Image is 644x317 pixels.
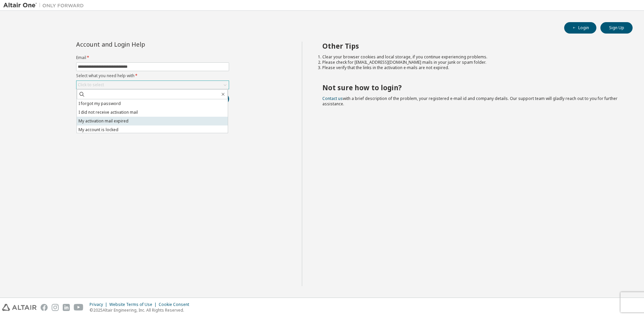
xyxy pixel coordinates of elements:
[76,55,229,60] label: Email
[76,42,199,47] div: Account and Login Help
[564,22,596,34] button: Login
[109,302,159,307] div: Website Terms of Use
[41,304,48,311] img: facebook.svg
[600,22,633,34] button: Sign Up
[322,54,621,60] li: Clear your browser cookies and local storage, if you continue experiencing problems.
[76,81,229,89] div: Click to select
[322,60,621,65] li: Please check for [EMAIL_ADDRESS][DOMAIN_NAME] mails in your junk or spam folder.
[76,73,229,78] label: Select what you need help with
[63,304,70,311] img: linkedin.svg
[322,96,618,107] span: with a brief description of the problem, your registered e-mail id and company details. Our suppo...
[90,302,109,307] div: Privacy
[159,302,193,307] div: Cookie Consent
[52,304,59,311] img: instagram.svg
[90,307,193,313] p: © 2025 Altair Engineering, Inc. All Rights Reserved.
[322,65,621,70] li: Please verify that the links in the activation e-mails are not expired.
[322,42,621,50] h2: Other Tips
[322,83,621,92] h2: Not sure how to login?
[74,304,84,311] img: youtube.svg
[3,2,87,9] img: Altair One
[2,304,37,311] img: altair_logo.svg
[77,99,228,108] li: I forgot my password
[78,82,104,88] div: Click to select
[322,96,343,101] a: Contact us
